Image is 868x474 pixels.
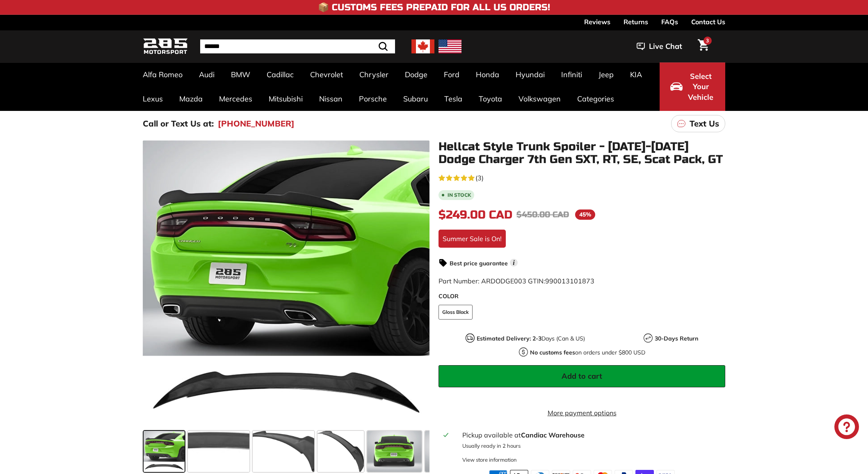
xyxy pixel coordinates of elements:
strong: No customs fees [530,349,575,356]
input: Search [200,39,395,53]
a: Porsche [351,87,395,111]
h4: 📦 Customs Fees Prepaid for All US Orders! [318,2,550,12]
span: Select Your Vehicle [687,71,715,103]
button: Add to cart [439,365,725,387]
strong: Candiac Warehouse [521,431,585,439]
strong: 30-Days Return [655,335,698,342]
a: Honda [468,62,507,87]
p: Days (Can & US) [477,334,585,343]
img: Logo_285_Motorsport_areodynamics_components [143,37,188,56]
strong: Best price guarantee [450,260,508,267]
h1: Hellcat Style Trunk Spoiler - [DATE]-[DATE] Dodge Charger 7th Gen SXT, RT, SE, Scat Pack, GT [439,140,725,166]
span: $450.00 CAD [516,209,569,220]
span: 45% [575,209,595,220]
span: Add to cart [562,371,602,381]
a: Cart [693,32,714,60]
a: Ford [436,62,468,87]
span: (3) [475,173,484,183]
button: Select Your Vehicle [660,62,725,111]
p: Call or Text Us at: [143,117,214,130]
a: Audi [191,62,223,87]
a: Reviews [584,15,610,29]
a: Tesla [436,87,471,111]
a: Jeep [590,62,622,87]
a: Chevrolet [302,62,351,87]
p: Usually ready in 2 hours [462,442,720,450]
a: [PHONE_NUMBER] [218,117,295,130]
a: Volkswagen [510,87,569,111]
a: Alfa Romeo [135,62,191,87]
a: Infiniti [553,62,590,87]
inbox-online-store-chat: Shopify online store chat [832,414,861,441]
p: Text Us [690,117,719,130]
a: KIA [622,62,650,87]
a: Subaru [395,87,436,111]
a: Toyota [471,87,510,111]
a: Mercedes [211,87,260,111]
span: Live Chat [649,41,682,52]
a: FAQs [661,15,678,29]
div: Pickup available at [462,430,720,440]
b: In stock [448,193,471,198]
a: More payment options [439,408,725,418]
p: on orders under $800 USD [530,348,645,357]
strong: Estimated Delivery: 2-3 [477,335,541,342]
a: BMW [223,62,258,87]
a: Chrysler [351,62,397,87]
span: i [510,259,518,267]
span: Part Number: ARDODGE003 GTIN: [439,277,594,285]
a: Returns [624,15,648,29]
a: Lexus [135,87,171,111]
button: Live Chat [626,36,693,57]
a: Contact Us [691,15,725,29]
a: Dodge [397,62,436,87]
label: COLOR [439,292,725,301]
a: Categories [569,87,622,111]
a: Mazda [171,87,211,111]
span: 990013101873 [545,277,594,285]
a: 5.0 rating (3 votes) [439,172,725,183]
a: Hyundai [507,62,553,87]
a: Mitsubishi [260,87,311,111]
a: Nissan [311,87,351,111]
a: Cadillac [258,62,302,87]
div: View store information [462,456,517,464]
span: 3 [706,37,709,44]
span: $249.00 CAD [439,208,512,222]
a: Text Us [671,115,725,132]
div: Summer Sale is On! [439,230,506,248]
